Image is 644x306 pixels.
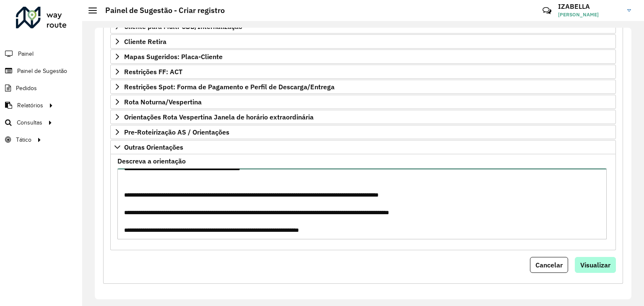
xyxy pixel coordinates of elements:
[110,34,616,49] a: Cliente Retira
[535,261,563,269] span: Cancelar
[110,95,616,109] a: Rota Noturna/Vespertina
[558,11,621,18] span: [PERSON_NAME]
[580,261,610,269] span: Visualizar
[110,110,616,124] a: Orientações Rota Vespertina Janela de horário extraordinária
[110,140,616,154] a: Outras Orientações
[17,101,43,110] span: Relatórios
[124,144,183,150] span: Outras Orientações
[110,125,616,139] a: Pre-Roteirização AS / Orientações
[124,23,242,30] span: Cliente para Multi-CDD/Internalização
[16,135,31,144] span: Tático
[530,257,568,273] button: Cancelar
[16,84,37,93] span: Pedidos
[124,99,202,105] span: Rota Noturna/Vespertina
[558,3,621,10] h3: IZABELLA
[17,67,67,75] span: Painel de Sugestão
[110,80,616,94] a: Restrições Spot: Forma de Pagamento e Perfil de Descarga/Entrega
[124,83,335,90] span: Restrições Spot: Forma de Pagamento e Perfil de Descarga/Entrega
[18,49,34,58] span: Painel
[124,68,182,75] span: Restrições FF: ACT
[110,65,616,79] a: Restrições FF: ACT
[124,129,229,135] span: Pre-Roteirização AS / Orientações
[124,38,166,45] span: Cliente Retira
[538,2,556,20] a: Contato Rápido
[124,114,314,120] span: Orientações Rota Vespertina Janela de horário extraordinária
[97,6,225,15] h2: Painel de Sugestão - Criar registro
[17,118,42,127] span: Consultas
[117,156,186,166] label: Descreva a orientação
[575,257,616,273] button: Visualizar
[110,154,616,250] div: Outras Orientações
[110,49,616,64] a: Mapas Sugeridos: Placa-Cliente
[124,53,223,60] span: Mapas Sugeridos: Placa-Cliente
